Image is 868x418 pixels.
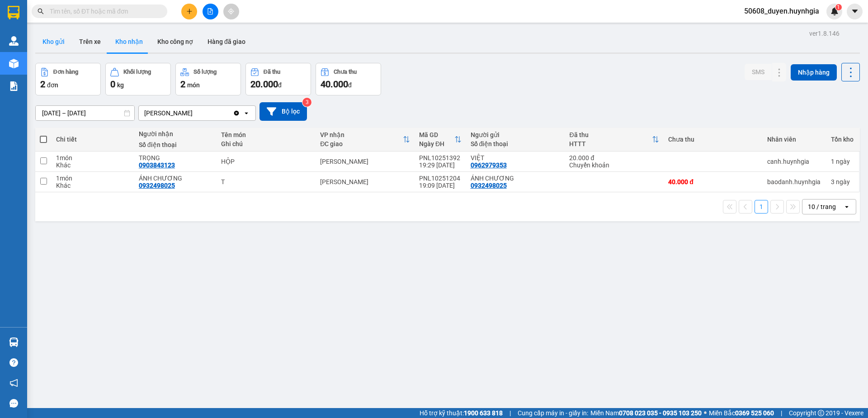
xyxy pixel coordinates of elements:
[56,136,129,143] div: Chi tiết
[139,182,175,189] div: 0932498025
[9,399,18,408] span: message
[302,98,311,107] sup: 3
[320,178,410,185] div: [PERSON_NAME]
[139,161,175,169] div: 0903843123
[704,411,707,415] span: ⚪️
[200,31,253,52] button: Hàng đã giao
[316,128,415,152] th: Toggle SortBy
[737,5,826,17] span: 50608_duyen.huynhgia
[471,175,561,182] div: ÁNH CHƯƠNG
[38,8,44,14] span: search
[471,154,561,161] div: VIỆT
[47,81,58,89] span: đơn
[420,408,503,418] span: Hỗ trợ kỹ thuật:
[415,128,466,152] th: Toggle SortBy
[56,182,129,189] div: Khác
[831,136,854,143] div: Tồn kho
[250,79,278,90] span: 20.000
[175,63,241,95] button: Số lượng2món
[35,31,72,52] button: Kho gửi
[320,140,403,147] div: ĐC giao
[278,81,282,89] span: đ
[818,410,824,416] span: copyright
[471,161,507,169] div: 0962979353
[56,154,129,161] div: 1 món
[791,64,837,81] button: Nhập hàng
[105,63,171,95] button: Khối lượng0kg
[35,63,101,95] button: Đơn hàng2đơn
[569,154,659,161] div: 20.000 đ
[348,81,352,89] span: đ
[836,158,850,165] span: ngày
[117,81,124,89] span: kg
[9,36,19,46] img: warehouse-icon
[180,79,185,90] span: 2
[316,63,381,95] button: Chưa thu40.000đ
[50,6,156,16] input: Tìm tên, số ĐT hoặc mã đơn
[187,81,200,89] span: món
[221,140,311,147] div: Ghi chú
[767,178,822,185] div: baodanh.huynhgia
[831,178,854,185] div: 3
[847,4,863,19] button: caret-down
[735,409,774,417] strong: 0369 525 060
[264,69,280,75] div: Đã thu
[245,63,311,95] button: Đã thu20.000đ
[123,69,151,75] div: Khối lượng
[139,130,212,138] div: Người nhận
[8,6,19,19] img: logo-vxr
[110,79,115,90] span: 0
[233,109,240,117] svg: Clear value
[755,200,768,214] button: 1
[221,158,311,165] div: HỘP
[419,175,462,182] div: PNL10251204
[56,161,129,169] div: Khác
[321,79,348,90] span: 40.000
[150,31,200,52] button: Kho công nợ
[419,154,462,161] div: PNL10251392
[221,178,311,185] div: T
[837,4,840,10] span: 1
[207,8,213,14] span: file-add
[668,136,758,143] div: Chưa thu
[767,158,822,165] div: canh.huynhgia
[36,106,134,120] input: Select a date range.
[419,131,454,138] div: Mã GD
[221,131,311,138] div: Tên món
[809,28,840,38] div: ver 1.8.146
[745,64,772,80] button: SMS
[419,161,462,169] div: 19:29 [DATE]
[139,175,212,182] div: ÁNH CHƯƠNG
[72,31,108,52] button: Trên xe
[40,79,45,90] span: 2
[139,141,212,148] div: Số điện thoại
[243,109,250,117] svg: open
[464,409,503,417] strong: 1900 633 818
[569,131,652,138] div: Đã thu
[144,109,193,118] div: [PERSON_NAME]
[509,408,511,418] span: |
[565,128,664,152] th: Toggle SortBy
[835,4,842,10] sup: 1
[334,69,357,75] div: Chưa thu
[9,81,19,91] img: solution-icon
[836,178,850,185] span: ngày
[9,358,18,367] span: question-circle
[9,379,18,387] span: notification
[193,69,217,75] div: Số lượng
[228,8,234,14] span: aim
[767,136,822,143] div: Nhân viên
[808,202,836,211] div: 10 / trang
[471,182,507,189] div: 0932498025
[186,8,193,14] span: plus
[53,69,78,75] div: Đơn hàng
[843,203,850,210] svg: open
[831,158,854,165] div: 1
[781,408,782,418] span: |
[139,154,212,161] div: TRỌNG
[518,408,588,418] span: Cung cấp máy in - giấy in:
[569,161,659,169] div: Chuyển khoản
[419,140,454,147] div: Ngày ĐH
[9,59,19,68] img: warehouse-icon
[203,4,218,19] button: file-add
